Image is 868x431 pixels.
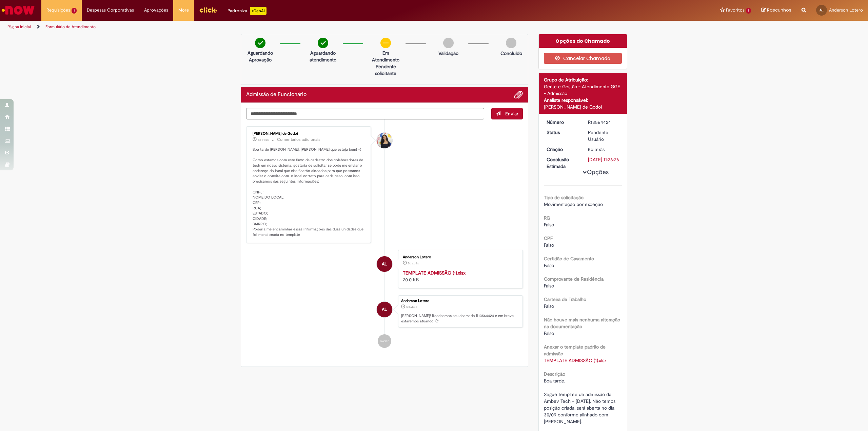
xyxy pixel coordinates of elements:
b: Comprovante de Residência [544,276,604,282]
b: CPF [544,235,553,241]
span: AL [820,8,824,12]
span: 5d atrás [408,261,419,265]
div: R13564424 [588,119,619,126]
b: RG [544,215,550,221]
span: 5d atrás [588,146,605,152]
span: Falso [544,330,554,336]
img: click_logo_yellow_360x200.png [199,5,217,15]
button: Adicionar anexos [514,90,523,99]
div: Gente e Gestão - Atendimento GGE - Admissão [544,83,622,97]
div: Opções do Chamado [539,34,627,48]
img: img-circle-grey.png [443,38,454,48]
p: [PERSON_NAME]! Recebemos seu chamado R13564424 e em breve estaremos atuando. [401,313,519,324]
button: Cancelar Chamado [544,53,622,64]
textarea: Digite sua mensagem aqui... [246,108,484,119]
h2: Admissão de Funcionário Histórico de tíquete [246,92,307,98]
div: [PERSON_NAME] de Godoi [253,132,366,136]
a: Formulário de Atendimento [45,24,96,30]
dt: Criação [541,146,583,153]
span: AL [382,301,387,318]
small: Comentários adicionais [277,137,320,143]
a: TEMPLATE ADMISSÃO (1).xlsx [403,270,466,276]
ul: Histórico de tíquete [246,119,523,355]
p: Validação [438,50,458,57]
span: Rascunhos [767,7,791,13]
p: Boa tarde [PERSON_NAME], [PERSON_NAME] que esteja bem! =) Como estamos com este fluxo de cadastro... [253,147,366,238]
time: 24/09/2025 17:26:20 [588,146,605,152]
dt: Número [541,119,583,126]
span: Enviar [505,111,518,117]
span: Favoritos [726,7,745,14]
div: Anderson Lotero [401,299,519,303]
span: Falso [544,242,554,248]
span: Falso [544,283,554,289]
span: Falso [544,303,554,309]
div: Pendente Usuário [588,129,619,143]
span: Anderson Lotero [829,7,863,13]
dt: Conclusão Estimada [541,156,583,170]
div: 20.0 KB [403,269,516,283]
time: 24/09/2025 17:26:15 [408,261,419,265]
a: Página inicial [7,24,31,30]
b: Carteira de Trabalho [544,296,586,302]
span: 1 [72,8,77,14]
time: 25/09/2025 17:25:57 [258,138,269,142]
p: +GenAi [250,7,267,15]
b: Certidão de Casamento [544,256,594,262]
p: Em Atendimento [369,50,402,63]
b: Tipo de solicitação [544,194,584,201]
div: Anderson Lotero [377,302,392,317]
a: Rascunhos [761,7,791,14]
div: Ana Santos de Godoi [377,133,392,148]
span: 1 [746,8,751,14]
a: Download de TEMPLATE ADMISSÃO (1).xlsx [544,357,607,363]
div: [DATE] 11:26:26 [588,156,619,163]
div: Grupo de Atribuição: [544,76,622,83]
b: Descrição [544,371,565,377]
span: Falso [544,262,554,268]
div: 24/09/2025 17:26:20 [588,146,619,153]
span: Despesas Corporativas [87,7,134,14]
button: Enviar [491,108,523,119]
p: Pendente solicitante [369,63,402,77]
img: circle-minus.png [380,38,391,48]
span: Falso [544,222,554,228]
span: Requisições [46,7,70,14]
img: check-circle-green.png [255,38,265,48]
li: Anderson Lotero [246,295,523,328]
dt: Status [541,129,583,136]
div: [PERSON_NAME] de Godoi [544,104,622,110]
span: More [178,7,189,14]
ul: Trilhas de página [5,21,574,33]
span: Aprovações [144,7,168,14]
span: AL [382,256,387,272]
b: Anexar o template padrão de admissão [544,344,606,357]
div: Padroniza [228,7,267,15]
span: Movimentação por exceção [544,201,603,207]
b: Não houve mais nenhuma alteração na documentação [544,317,620,330]
p: Aguardando Aprovação [244,50,277,63]
span: 4d atrás [258,138,269,142]
div: Anderson Lotero [403,255,516,259]
div: Analista responsável: [544,97,622,104]
img: ServiceNow [1,3,36,17]
span: 5d atrás [406,305,417,309]
p: Concluído [500,50,522,57]
div: Anderson Lotero [377,256,392,272]
img: check-circle-green.png [318,38,328,48]
p: Aguardando atendimento [307,50,339,63]
img: img-circle-grey.png [506,38,516,48]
